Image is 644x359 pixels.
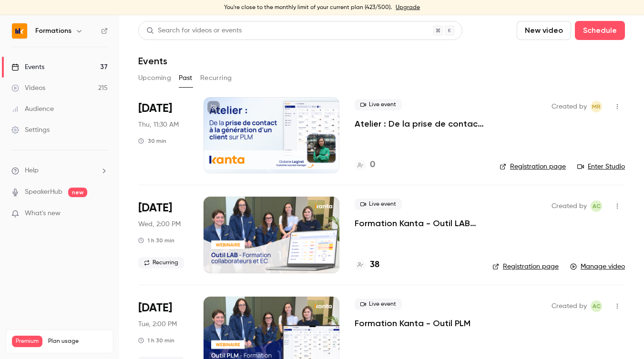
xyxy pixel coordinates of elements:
span: Wed, 2:00 PM [138,219,181,229]
iframe: Noticeable Trigger [96,209,108,218]
span: [DATE] [138,101,172,116]
span: Created by [552,300,587,312]
a: Formation Kanta - Outil PLM [355,318,470,329]
div: Oct 8 Wed, 2:00 PM (Europe/Paris) [138,197,188,273]
span: Recurring [138,257,184,269]
span: Plan usage [48,338,107,345]
span: Anaïs Cachelou [591,200,602,212]
span: Anaïs Cachelou [591,300,602,312]
span: new [68,188,87,197]
span: AC [593,300,601,312]
a: SpeakerHub [25,187,62,197]
img: Formations [12,23,27,39]
span: Marion Roquet [591,101,602,112]
div: Events [11,62,44,72]
span: Tue, 2:00 PM [138,319,177,329]
span: Created by [552,101,587,112]
span: Live event [355,299,402,310]
span: [DATE] [138,300,172,316]
h4: 0 [370,159,375,171]
a: Registration page [500,162,566,171]
li: help-dropdown-opener [11,166,108,176]
div: 1 h 30 min [138,337,174,344]
div: Audience [11,104,54,114]
span: Live event [355,199,402,210]
button: Schedule [575,21,625,40]
div: Settings [11,125,50,135]
span: [DATE] [138,200,172,216]
div: Search for videos or events [146,26,242,36]
button: Recurring [200,70,232,86]
a: Manage video [570,262,625,271]
span: MR [592,101,601,112]
a: Upgrade [396,4,420,11]
a: Formation Kanta - Outil LAB - Experts Comptables & Collaborateurs [355,218,477,229]
a: 0 [355,159,375,171]
span: What's new [25,209,61,219]
span: Created by [552,200,587,212]
a: Registration page [492,262,559,271]
span: AC [593,200,601,212]
div: 30 min [138,137,166,145]
span: Premium [12,336,42,347]
div: Videos [11,83,45,93]
a: Atelier : De la prise de contact à la génération d'un client sur PLM [355,118,484,130]
a: 38 [355,259,379,271]
span: Help [25,166,39,176]
div: Oct 9 Thu, 11:30 AM (Europe/Paris) [138,97,188,173]
h1: Events [138,55,167,67]
h4: 38 [370,259,379,271]
span: Live event [355,99,402,110]
button: New video [517,21,571,40]
span: Thu, 11:30 AM [138,120,179,130]
a: Enter Studio [577,162,625,171]
h6: Formations [35,26,72,36]
button: Upcoming [138,70,171,86]
div: 1 h 30 min [138,237,174,244]
button: Past [179,70,193,86]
